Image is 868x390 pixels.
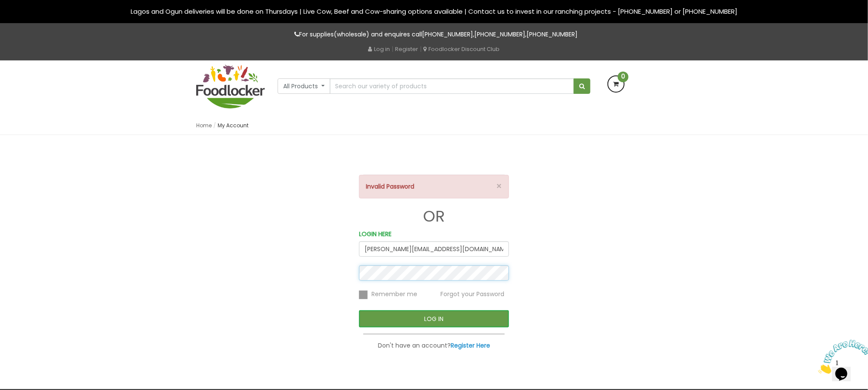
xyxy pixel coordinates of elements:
[366,182,414,191] strong: Invalid Password
[3,3,57,37] img: Chat attention grabber
[196,65,265,108] img: FoodLocker
[422,30,473,39] a: [PHONE_NUMBER]
[815,336,868,377] iframe: chat widget
[359,241,509,257] input: Email
[196,30,672,39] p: For supplies(wholesale) and enquires call , ,
[424,45,500,53] a: Foodlocker Discount Club
[278,78,330,94] button: All Products
[440,290,504,299] span: Forgot your Password
[618,72,629,82] span: 0
[527,30,578,39] a: [PHONE_NUMBER]
[475,30,526,39] a: [PHONE_NUMBER]
[420,45,422,53] span: |
[451,341,490,350] a: Register Here
[368,45,390,53] a: Log in
[131,7,737,16] span: Lagos and Ogun deliveries will be done on Thursdays | Live Cow, Beef and Cow-sharing options avai...
[359,310,509,327] button: LOG IN
[496,182,502,191] button: ×
[359,341,509,351] p: Don't have an account?
[381,152,487,169] iframe: fb:login_button Facebook Social Plugin
[440,290,504,298] a: Forgot your Password
[196,122,212,129] a: Home
[359,229,392,239] label: LOGIN HERE
[330,78,574,94] input: Search our variety of products
[3,3,7,11] span: 1
[359,208,509,225] h1: OR
[371,290,417,299] span: Remember me
[395,45,419,53] a: Register
[392,45,394,53] span: |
